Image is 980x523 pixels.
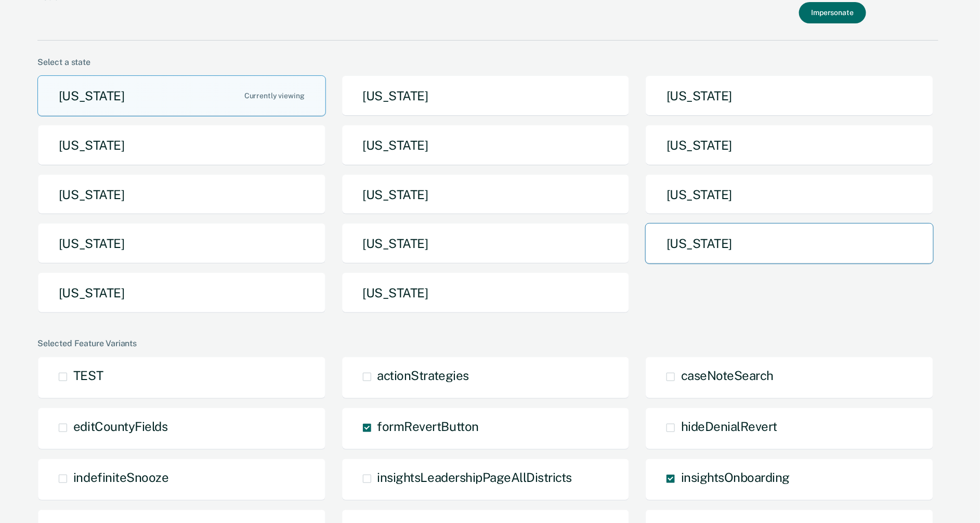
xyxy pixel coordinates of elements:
[37,272,326,313] button: [US_STATE]
[799,2,866,23] button: Impersonate
[73,368,103,383] span: TEST
[37,125,326,166] button: [US_STATE]
[342,174,630,215] button: [US_STATE]
[377,419,479,434] span: formRevertButton
[37,75,326,116] button: [US_STATE]
[645,75,934,116] button: [US_STATE]
[681,470,790,485] span: insightsOnboarding
[377,368,469,383] span: actionStrategies
[681,368,774,383] span: caseNoteSearch
[681,419,777,434] span: hideDenialRevert
[377,470,572,485] span: insightsLeadershipPageAllDistricts
[37,223,326,264] button: [US_STATE]
[37,338,938,348] div: Selected Feature Variants
[645,125,934,166] button: [US_STATE]
[342,125,630,166] button: [US_STATE]
[645,174,934,215] button: [US_STATE]
[73,470,168,485] span: indefiniteSnooze
[73,419,167,434] span: editCountyFields
[645,223,934,264] button: [US_STATE]
[342,223,630,264] button: [US_STATE]
[342,272,630,313] button: [US_STATE]
[37,174,326,215] button: [US_STATE]
[342,75,630,116] button: [US_STATE]
[37,57,938,67] div: Select a state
